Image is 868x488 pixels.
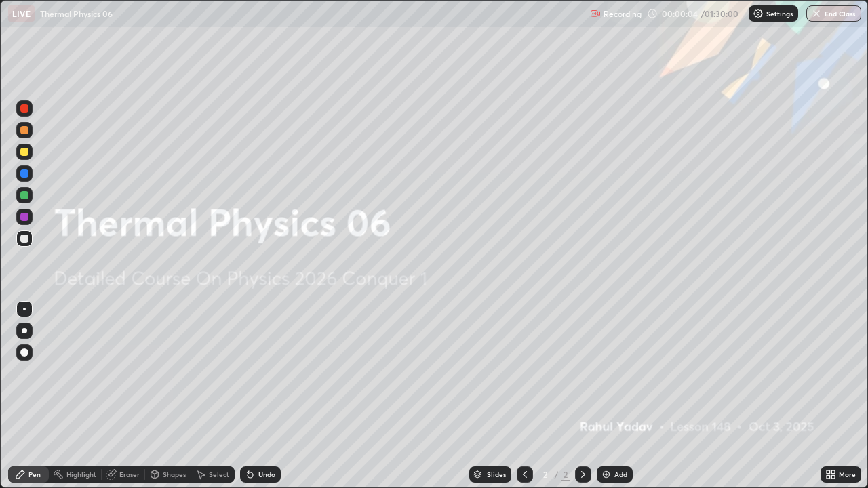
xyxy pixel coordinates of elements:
div: Shapes [163,471,186,478]
p: LIVE [12,8,31,19]
div: Add [614,471,627,478]
img: end-class-cross [811,8,822,19]
div: Slides [487,471,506,478]
img: class-settings-icons [753,8,764,19]
p: Recording [604,9,642,19]
div: Undo [258,471,275,478]
div: Highlight [66,471,96,478]
div: / [555,470,559,479]
div: More [839,471,856,478]
div: Pen [28,471,41,478]
p: Settings [766,10,793,17]
button: End Class [806,5,861,22]
img: recording.375f2c34.svg [590,8,601,19]
div: Eraser [119,471,140,478]
div: 2 [561,468,570,481]
p: Thermal Physics 06 [40,8,113,19]
div: 2 [538,470,552,479]
div: Select [209,471,229,478]
img: add-slide-button [601,469,612,480]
